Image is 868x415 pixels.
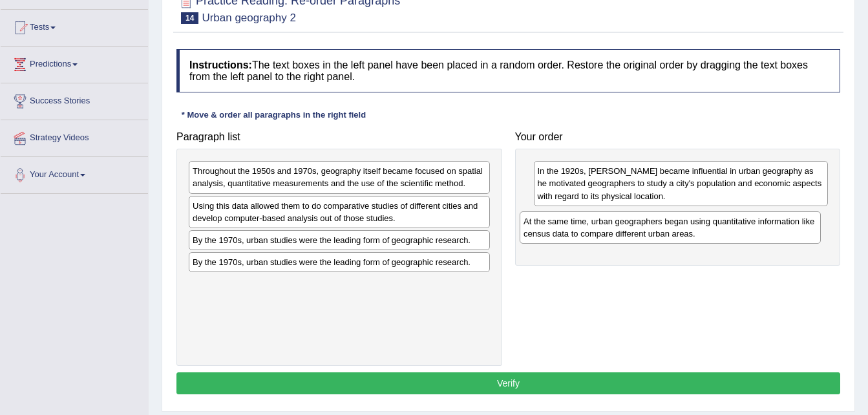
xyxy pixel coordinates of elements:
[1,120,148,153] a: Strategy Videos
[202,12,296,24] small: Urban geography 2
[176,49,840,92] h4: The text boxes in the left panel have been placed in a random order. Restore the original order b...
[181,12,198,24] span: 14
[520,211,821,244] div: At the same time, urban geographers began using quantitative information like census data to comp...
[534,161,829,206] div: In the 1920s, [PERSON_NAME] became influential in urban geography as he motivated geographers to ...
[176,109,371,121] div: * Move & order all paragraphs in the right field
[189,196,490,228] div: Using this data allowed them to do comparative studies of different cities and develop computer-b...
[176,372,840,394] button: Verify
[1,10,148,42] a: Tests
[189,230,490,250] div: By the 1970s, urban studies were the leading form of geographic research.
[1,47,148,79] a: Predictions
[189,59,252,70] b: Instructions:
[1,157,148,189] a: Your Account
[515,131,841,143] h4: Your order
[176,131,502,143] h4: Paragraph list
[189,252,490,272] div: By the 1970s, urban studies were the leading form of geographic research.
[189,161,490,193] div: Throughout the 1950s and 1970s, geography itself became focused on spatial analysis, quantitative...
[1,83,148,116] a: Success Stories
